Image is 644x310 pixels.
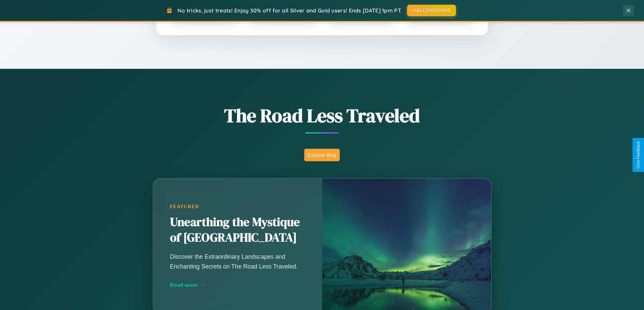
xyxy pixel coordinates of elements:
[636,141,641,169] div: Give Feedback
[170,204,305,209] div: Featured
[170,215,305,246] h2: Unearthing the Mystique of [GEOGRAPHIC_DATA]
[407,5,456,16] button: HALLOWEEN30
[170,252,305,271] p: Discover the Extraordinary Landscapes and Enchanting Secrets on The Road Less Traveled.
[170,281,305,288] div: Read more →
[304,149,340,161] button: Explore Blog
[177,7,402,14] span: No tricks, just treats! Enjoy 30% off for all Silver and Gold users! Ends [DATE] 1pm PT.
[119,103,525,129] h1: The Road Less Traveled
